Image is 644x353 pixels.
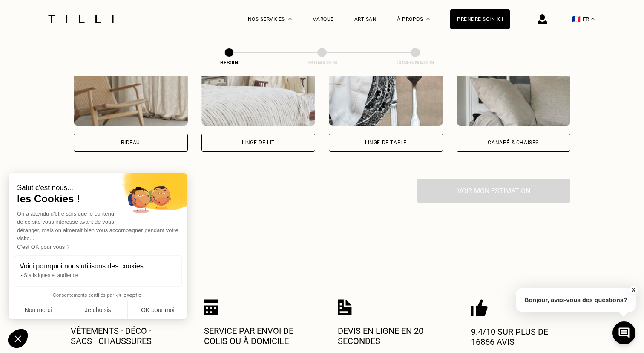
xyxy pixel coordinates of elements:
[450,9,510,29] a: Prendre soin ici
[426,18,430,20] img: Menu déroulant à propos
[629,285,638,295] button: X
[471,327,573,347] p: 9.4/10 sur plus de 16866 avis
[74,50,188,126] img: Tilli retouche votre Rideau
[354,16,377,22] a: Artisan
[365,140,406,145] div: Linge de table
[312,16,334,22] a: Marque
[488,140,539,145] div: Canapé & chaises
[204,326,306,346] p: Service par envoi de colis ou à domicile
[201,50,316,126] img: Tilli retouche votre Linge de lit
[338,299,352,315] img: Icon
[572,15,581,23] span: 🇫🇷
[373,60,458,66] div: Confirmation
[338,326,440,346] p: Devis en ligne en 20 secondes
[329,50,443,126] img: Tilli retouche votre Linge de table
[45,15,117,23] img: Logo du service de couturière Tilli
[471,299,488,316] img: Icon
[71,326,173,346] p: Vêtements · Déco · Sacs · Chaussures
[204,299,218,315] img: Icon
[187,60,272,66] div: Besoin
[121,140,140,145] div: Rideau
[288,18,292,20] img: Menu déroulant
[242,140,275,145] div: Linge de lit
[279,60,365,66] div: Estimation
[538,14,547,24] img: icône connexion
[591,18,595,20] img: menu déroulant
[457,50,571,126] img: Tilli retouche votre Canapé & chaises
[516,288,636,312] p: Bonjour, avez-vous des questions?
